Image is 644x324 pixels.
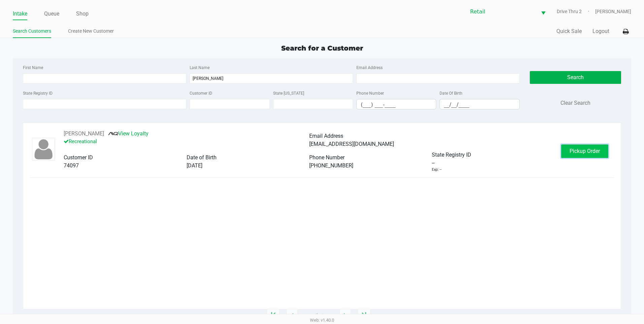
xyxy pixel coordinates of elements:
[44,9,59,19] a: Queue
[440,90,462,96] label: Date Of Birth
[286,309,298,322] app-submit-button: Previous
[304,312,333,319] span: 1 - 1 of 1 items
[557,8,595,15] span: Drive Thru 2
[64,162,79,169] span: 74097
[68,27,114,35] a: Create New Customer
[530,71,621,84] button: Search
[13,9,27,19] a: Intake
[340,309,351,322] app-submit-button: Next
[190,90,212,96] label: Customer ID
[64,138,309,145] p: Recreational
[440,99,519,109] kendo-maskedtextbox: Format: MM/DD/YYYY
[187,154,217,161] span: Date of Birth
[273,90,304,96] label: State [US_STATE]
[310,318,334,323] span: Web: v1.40.0
[23,65,43,71] label: First Name
[358,309,371,322] app-submit-button: Move to last page
[537,4,550,20] button: Select
[64,130,104,138] button: See customer info
[560,99,590,107] button: Clear Search
[356,65,383,71] label: Email Address
[309,162,353,169] span: [PHONE_NUMBER]
[187,162,202,169] span: [DATE]
[432,159,434,167] span: --
[592,27,609,35] button: Logout
[267,309,280,322] app-submit-button: Move to first page
[309,133,343,139] span: Email Address
[357,99,436,110] input: Format: (999) 999-9999
[64,154,93,161] span: Customer ID
[108,130,149,137] a: View Loyalty
[76,9,89,19] a: Shop
[432,152,471,158] span: State Registry ID
[470,8,533,16] span: Retail
[190,65,210,71] label: Last Name
[561,144,608,158] button: Pickup Order
[356,90,384,96] label: Phone Number
[23,90,53,96] label: State Registry ID
[556,27,582,35] button: Quick Sale
[595,8,631,15] span: [PERSON_NAME]
[570,148,600,154] span: Pickup Order
[432,167,442,173] div: Exp: --
[309,141,394,147] span: [EMAIL_ADDRESS][DOMAIN_NAME]
[309,154,345,161] span: Phone Number
[356,99,436,109] kendo-maskedtextbox: Format: (999) 999-9999
[440,99,519,110] input: Format: MM/DD/YYYY
[13,27,51,35] a: Search Customers
[281,44,363,52] span: Search for a Customer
